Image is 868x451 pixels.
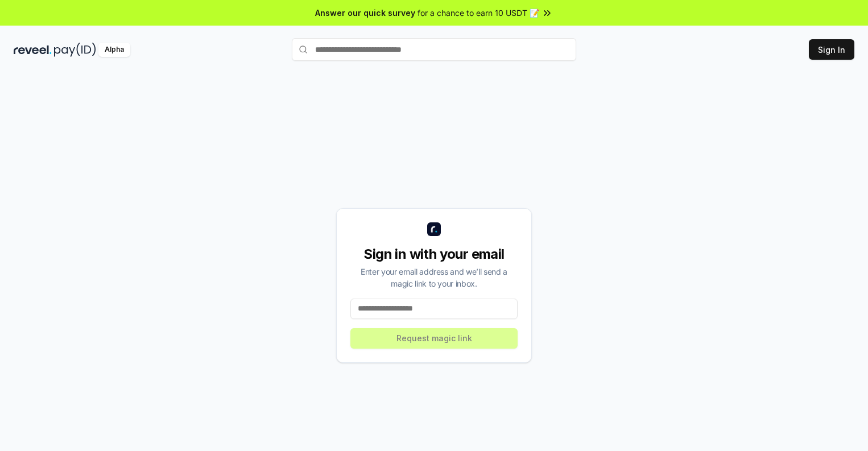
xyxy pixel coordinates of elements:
[350,266,518,289] div: Enter your email address and we’ll send a magic link to your inbox.
[54,43,96,57] img: pay_id
[315,7,415,19] span: Answer our quick survey
[418,7,539,19] span: for a chance to earn 10 USDT 📝
[14,43,52,57] img: reveel_dark
[350,245,518,263] div: Sign in with your email
[98,43,130,57] div: Alpha
[809,39,854,60] button: Sign In
[427,222,441,236] img: logo_small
